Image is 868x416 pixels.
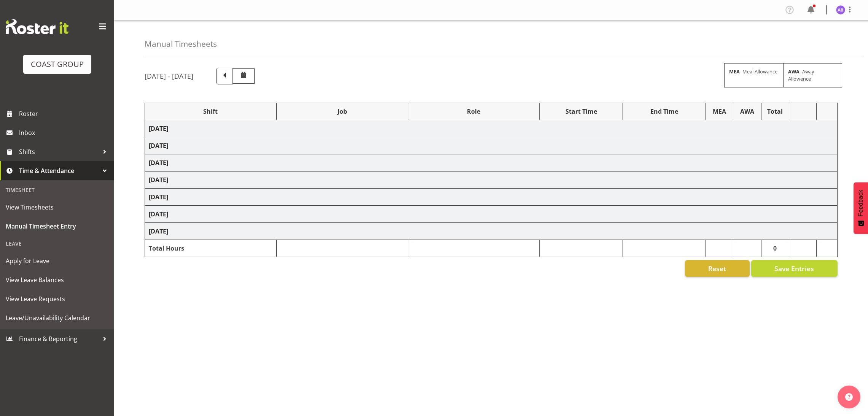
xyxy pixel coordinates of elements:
span: Finance & Reporting [19,333,99,345]
h5: [DATE] - [DATE] [145,72,193,80]
img: amy-buchanan3142.jpg [836,5,845,14]
button: Feedback - Show survey [854,182,868,234]
div: - Meal Allowance [724,63,783,87]
div: Shift [149,107,272,116]
td: 0 [761,240,789,257]
div: Total [765,107,785,116]
span: Shifts [19,146,99,157]
td: [DATE] [145,171,838,189]
div: MEA [710,107,729,116]
td: Total Hours [145,240,277,257]
span: View Timesheets [6,202,108,213]
span: Time & Attendance [19,165,99,176]
span: Apply for Leave [6,255,108,267]
td: [DATE] [145,189,838,206]
span: Roster [19,108,110,119]
div: Role [412,107,536,116]
td: [DATE] [145,223,838,240]
div: Start Time [543,107,618,116]
a: Leave/Unavailability Calendar [2,308,112,327]
span: View Leave Balances [6,274,108,286]
div: End Time [627,107,702,116]
a: View Leave Balances [2,270,112,289]
td: [DATE] [145,137,838,154]
div: Timesheet [2,182,112,198]
td: [DATE] [145,206,838,223]
div: - Away Allowence [783,63,842,87]
img: help-xxl-2.png [845,393,853,401]
a: Manual Timesheet Entry [2,217,112,236]
a: Apply for Leave [2,251,112,270]
button: Reset [685,260,750,277]
a: View Timesheets [2,198,112,217]
button: Save Entries [751,260,838,277]
span: Reset [708,264,726,273]
div: Leave [2,236,112,251]
strong: MEA [729,68,740,75]
span: Feedback [857,190,864,216]
td: [DATE] [145,120,838,137]
span: Leave/Unavailability Calendar [6,312,108,324]
a: View Leave Requests [2,289,112,308]
span: View Leave Requests [6,293,108,305]
div: COAST GROUP [31,59,84,70]
h4: Manual Timesheets [145,40,217,48]
img: Rosterit website logo [6,19,68,34]
span: Manual Timesheet Entry [6,221,108,232]
span: Save Entries [774,264,814,273]
strong: AWA [788,68,800,75]
div: AWA [737,107,757,116]
div: Job [280,107,404,116]
span: Inbox [19,127,110,138]
td: [DATE] [145,154,838,171]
